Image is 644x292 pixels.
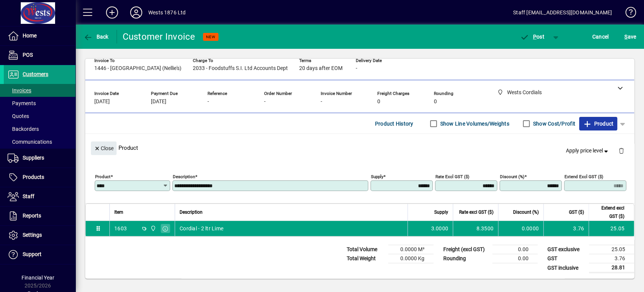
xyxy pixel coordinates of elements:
[492,245,538,254] td: 0.00
[4,226,75,245] a: Settings
[8,139,52,145] span: Communications
[23,193,34,199] span: Staff
[83,34,109,40] span: Back
[4,46,75,65] a: POS
[4,187,75,206] a: Staff
[151,99,166,105] span: [DATE]
[516,30,548,43] button: Post
[81,30,111,43] button: Back
[114,225,127,232] div: 1603
[434,99,437,105] span: 0
[4,110,75,123] a: Quotes
[440,245,492,254] td: Freight (excl GST)
[8,113,29,119] span: Quotes
[8,100,36,106] span: Payments
[8,126,39,132] span: Backorders
[563,144,613,158] button: Apply price level
[513,6,612,19] div: Staff [EMAIL_ADDRESS][DOMAIN_NAME]
[193,65,288,71] span: 2033 - Foodstuffs S.I. Ltd Accounts Dept
[440,254,492,263] td: Rounding
[23,71,48,77] span: Customers
[23,251,41,257] span: Support
[22,275,54,281] span: Financial Year
[85,134,634,162] div: Product
[4,26,75,45] a: Home
[23,213,41,219] span: Reports
[532,120,575,127] label: Show Cost/Profit
[434,208,448,216] span: Supply
[459,208,493,216] span: Rate excl GST ($)
[375,118,413,130] span: Product History
[377,99,380,105] span: 0
[612,147,630,154] app-page-header-button: Delete
[612,141,630,160] button: Delete
[4,245,75,264] a: Support
[123,31,195,43] div: Customer Invoice
[589,254,634,263] td: 3.76
[23,33,37,39] span: Home
[114,208,123,216] span: Item
[589,263,634,273] td: 28.81
[619,2,635,26] a: Knowledge Base
[4,135,75,148] a: Communications
[23,174,44,180] span: Products
[566,147,610,155] span: Apply price level
[589,245,634,254] td: 25.05
[590,30,611,43] button: Cancel
[173,174,195,179] mat-label: Description
[4,149,75,168] a: Suppliers
[500,174,524,179] mat-label: Discount (%)
[206,34,215,39] span: NEW
[439,120,509,127] label: Show Line Volumes/Weights
[321,99,322,105] span: -
[95,174,111,179] mat-label: Product
[543,221,589,236] td: 3.76
[23,232,42,238] span: Settings
[180,208,203,216] span: Description
[592,31,609,43] span: Cancel
[4,97,75,110] a: Payments
[94,142,114,155] span: Close
[4,84,75,97] a: Invoices
[513,208,539,216] span: Discount (%)
[388,254,433,263] td: 0.0000 Kg
[89,144,118,151] app-page-header-button: Close
[75,30,117,43] app-page-header-button: Back
[23,155,44,161] span: Suppliers
[148,224,157,233] span: Wests Cordials
[533,34,536,40] span: P
[207,99,209,105] span: -
[498,221,543,236] td: 0.0000
[622,30,638,43] button: Save
[431,225,449,232] span: 3.0000
[371,174,383,179] mat-label: Supply
[593,204,624,221] span: Extend excl GST ($)
[520,34,544,40] span: ost
[91,141,117,155] button: Close
[544,263,589,273] td: GST inclusive
[343,254,388,263] td: Total Weight
[8,87,31,93] span: Invoices
[624,31,636,43] span: ave
[569,208,584,216] span: GST ($)
[343,245,388,254] td: Total Volume
[458,225,493,232] div: 8.3500
[579,117,617,130] button: Product
[624,34,627,40] span: S
[492,254,538,263] td: 0.00
[4,168,75,187] a: Products
[544,254,589,263] td: GST
[583,118,613,130] span: Product
[544,245,589,254] td: GST exclusive
[148,6,186,19] div: Wests 1876 Ltd
[356,65,357,71] span: -
[589,221,634,236] td: 25.05
[372,117,417,130] button: Product History
[4,123,75,135] a: Backorders
[23,52,33,58] span: POS
[124,6,148,19] button: Profile
[4,207,75,225] a: Reports
[94,65,181,71] span: 1446 - [GEOGRAPHIC_DATA] (Nellie's)
[180,225,223,232] span: Cordial - 2 ltr Lime
[100,6,124,19] button: Add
